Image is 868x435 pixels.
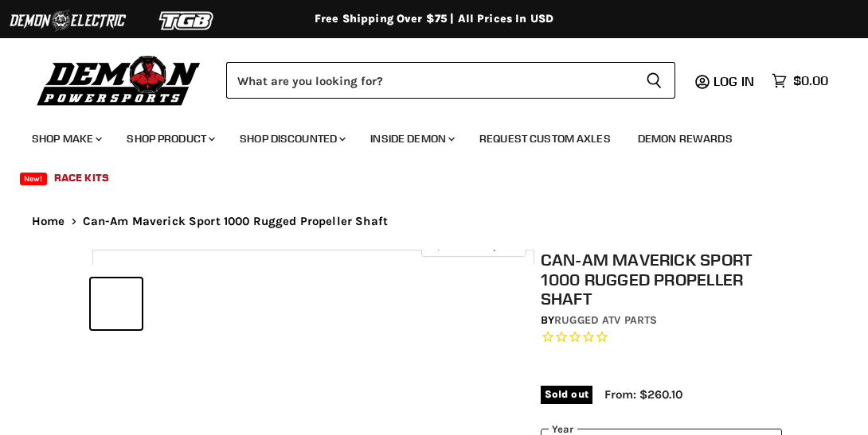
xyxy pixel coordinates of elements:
img: Demon Electric Logo 2 [8,6,127,36]
span: Can-Am Maverick Sport 1000 Rugged Propeller Shaft [83,215,388,228]
input: Search [226,62,633,99]
span: Click to expand [429,239,518,251]
a: $0.00 [764,69,836,92]
span: Sold out [541,386,592,403]
span: Log in [714,73,754,89]
a: Home [32,215,65,228]
img: TGB Logo 2 [127,6,247,36]
ul: Main menu [20,116,824,194]
h1: Can-Am Maverick Sport 1000 Rugged Propeller Shaft [541,250,782,309]
a: Shop Discounted [228,122,355,155]
a: Rugged ATV Parts [554,313,657,327]
span: Rated 0.0 out of 5 stars 0 reviews [541,329,782,346]
a: Request Custom Axles [467,122,623,155]
a: Log in [706,74,764,88]
a: Shop Make [20,122,111,155]
button: Search [633,62,675,99]
a: Race Kits [42,161,121,194]
form: Product [226,62,675,99]
span: $0.00 [793,73,828,88]
a: Inside Demon [358,122,464,155]
img: Demon Powersports [32,52,206,108]
a: Demon Rewards [626,122,745,155]
span: New! [20,173,47,185]
button: IMAGE thumbnail [91,278,142,329]
span: From: $260.10 [604,387,682,402]
a: Shop Product [115,122,225,155]
div: by [541,312,782,329]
